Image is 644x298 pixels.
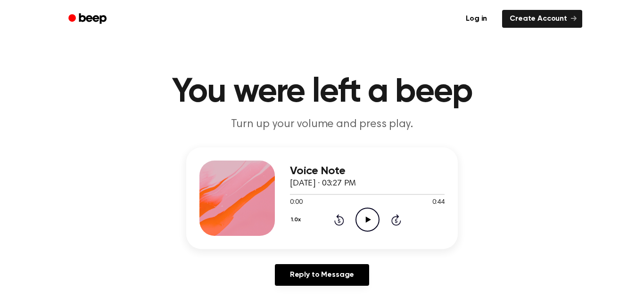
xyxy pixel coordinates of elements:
[141,117,503,132] p: Turn up your volume and press play.
[502,10,582,28] a: Create Account
[290,198,302,208] span: 0:00
[290,179,356,188] span: [DATE] · 03:27 PM
[456,8,496,30] a: Log in
[275,264,369,286] a: Reply to Message
[432,198,445,208] span: 0:44
[62,10,115,28] a: Beep
[81,75,563,109] h1: You were left a beep
[290,212,304,228] button: 1.0x
[290,165,445,177] h3: Voice Note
